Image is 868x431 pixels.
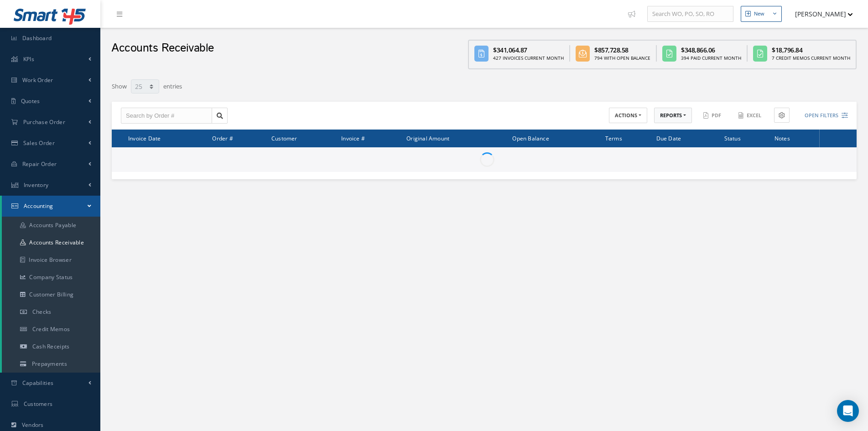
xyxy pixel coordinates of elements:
[656,134,681,142] span: Due Date
[605,134,622,142] span: Terms
[774,134,790,142] span: Notes
[406,134,449,142] span: Original Amount
[32,325,70,333] span: Credit Memos
[594,55,650,62] div: 794 With Open Balance
[22,421,44,429] span: Vendors
[32,343,70,350] span: Cash Receipts
[24,400,53,408] span: Customers
[2,269,100,286] a: Company Status
[512,134,549,142] span: Open Balance
[2,303,100,321] a: Checks
[21,97,40,105] span: Quotes
[681,45,741,55] div: $348,866.06
[647,6,733,22] input: Search WO, PO, SO, RO
[609,108,647,124] button: ACTIONS
[22,160,57,168] span: Repair Order
[121,108,212,124] input: Search by Order #
[24,202,53,210] span: Accounting
[112,78,127,91] label: Show
[493,55,564,62] div: 427 Invoices Current Month
[837,400,859,422] div: Open Intercom Messenger
[32,308,52,316] span: Checks
[734,108,767,124] button: Excel
[796,108,848,123] button: Open Filters
[754,10,764,18] div: New
[681,55,741,62] div: 394 Paid Current Month
[2,217,100,234] a: Accounts Payable
[271,134,297,142] span: Customer
[2,286,100,303] a: Customer Billing
[341,134,365,142] span: Invoice #
[741,6,782,22] button: New
[2,234,100,251] a: Accounts Receivable
[163,78,182,91] label: entries
[23,118,65,126] span: Purchase Order
[2,251,100,269] a: Invoice Browser
[2,321,100,338] a: Credit Memos
[724,134,741,142] span: Status
[32,360,67,368] span: Prepayments
[493,45,564,55] div: $341,064.87
[2,338,100,355] a: Cash Receipts
[22,76,53,84] span: Work Order
[594,45,650,55] div: $857,728.58
[2,196,100,217] a: Accounting
[654,108,692,124] button: REPORTS
[22,34,52,42] span: Dashboard
[772,45,850,55] div: $18,796.84
[786,5,853,23] button: [PERSON_NAME]
[2,355,100,373] a: Prepayments
[699,108,727,124] button: PDF
[212,134,233,142] span: Order #
[24,181,49,189] span: Inventory
[772,55,850,62] div: 7 Credit Memos Current Month
[23,55,34,63] span: KPIs
[111,42,214,55] h2: Accounts Receivable
[22,379,54,387] span: Capabilities
[23,139,55,147] span: Sales Order
[128,134,161,142] span: Invoice Date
